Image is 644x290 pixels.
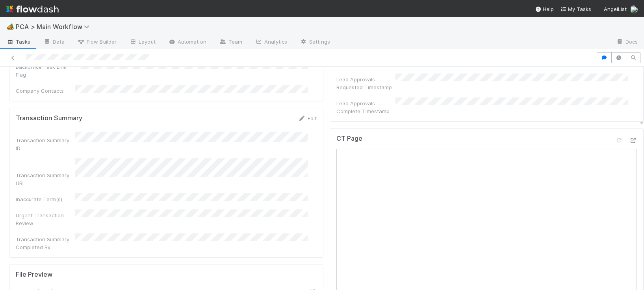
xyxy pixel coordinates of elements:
[6,2,59,16] img: logo-inverted-e16ddd16eac7371096b0.svg
[16,63,75,79] div: Backoffice Task Link Flag
[6,23,14,30] span: 🏕️
[16,114,82,122] h5: Transaction Summary
[16,23,93,31] span: PCA > Main Workflow
[610,36,644,49] a: Docs
[336,135,362,143] h5: CT Page
[249,36,293,49] a: Analytics
[560,6,591,12] span: My Tasks
[71,36,123,49] a: Flow Builder
[123,36,162,49] a: Layout
[6,38,31,46] span: Tasks
[16,271,52,279] h5: File Preview
[16,87,75,95] div: Company Contacts
[16,195,75,203] div: Inaccurate Term(s)
[560,5,591,13] a: My Tasks
[162,36,213,49] a: Automation
[77,38,117,46] span: Flow Builder
[630,6,638,13] img: avatar_1c530150-f9f0-4fb8-9f5d-006d570d4582.png
[535,5,554,13] div: Help
[16,171,75,187] div: Transaction Summary URL
[16,211,75,227] div: Urgent Transaction Review
[213,36,249,49] a: Team
[37,36,71,49] a: Data
[298,115,317,121] a: Edit
[604,6,627,12] span: AngelList
[336,99,395,115] div: Lead Approvals Complete Timestamp
[293,36,336,49] a: Settings
[336,75,395,91] div: Lead Approvals Requested Timestamp
[16,235,75,251] div: Transaction Summary Completed By
[16,136,75,152] div: Transaction Summary ID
